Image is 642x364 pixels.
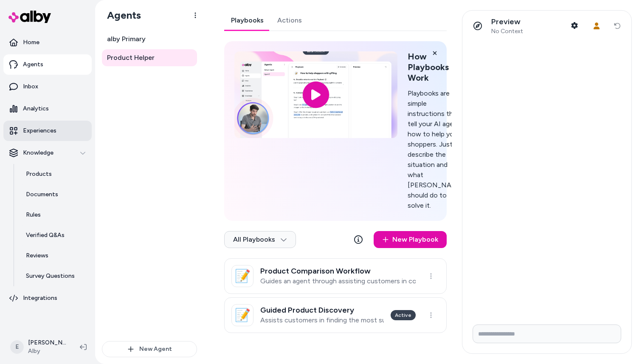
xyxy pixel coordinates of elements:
[491,28,523,35] span: No Context
[23,82,38,91] p: Inbox
[224,231,296,248] button: All Playbooks
[5,333,73,361] button: E[PERSON_NAME]Alby
[3,288,92,308] a: Integrations
[17,245,92,266] a: Reviews
[26,211,41,219] p: Rules
[473,324,621,343] input: Write your prompt here
[17,225,92,245] a: Verified Q&As
[10,340,24,354] span: E
[26,272,75,280] p: Survey Questions
[23,149,53,157] p: Knowledge
[260,306,384,314] h3: Guided Product Discovery
[260,316,384,324] p: Assists customers in finding the most suitable product by narrowing down options through clarifyi...
[3,99,92,119] a: Analytics
[17,205,92,225] a: Rules
[224,10,270,31] a: Playbooks
[3,143,92,163] button: Knowledge
[26,231,65,240] p: Verified Q&As
[3,32,92,53] a: Home
[231,304,253,326] div: 📝
[107,34,146,44] span: alby Primary
[28,339,66,347] p: [PERSON_NAME]
[408,51,464,83] h2: How Playbooks Work
[26,251,48,260] p: Reviews
[26,170,52,178] p: Products
[391,310,416,320] div: Active
[102,49,197,66] a: Product Helper
[26,190,58,199] p: Documents
[17,164,92,184] a: Products
[23,294,57,302] p: Integrations
[260,267,416,275] h3: Product Comparison Workflow
[17,184,92,205] a: Documents
[260,277,416,285] p: Guides an agent through assisting customers in comparing products based on their preferences and ...
[100,9,141,22] h1: Agents
[23,38,39,47] p: Home
[3,76,92,97] a: Inbox
[233,235,287,244] span: All Playbooks
[224,258,447,294] a: 📝Product Comparison WorkflowGuides an agent through assisting customers in comparing products bas...
[374,231,447,248] a: New Playbook
[102,31,197,48] a: alby Primary
[231,265,253,287] div: 📝
[17,266,92,286] a: Survey Questions
[3,121,92,141] a: Experiences
[224,297,447,333] a: 📝Guided Product DiscoveryAssists customers in finding the most suitable product by narrowing down...
[28,347,66,356] span: Alby
[491,17,523,27] p: Preview
[8,11,51,23] img: alby Logo
[102,341,197,357] button: New Agent
[23,127,56,135] p: Experiences
[107,53,155,63] span: Product Helper
[270,10,309,31] a: Actions
[3,54,92,75] a: Agents
[23,104,49,113] p: Analytics
[408,88,464,211] p: Playbooks are simple instructions that tell your AI agent how to help your shoppers. Just describ...
[23,60,43,69] p: Agents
